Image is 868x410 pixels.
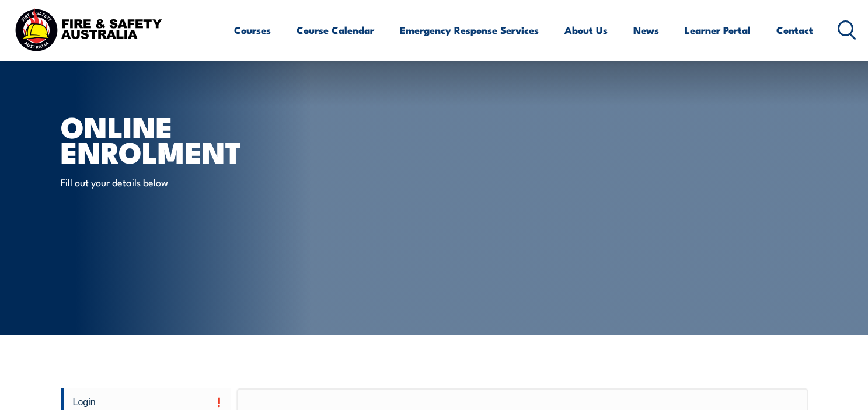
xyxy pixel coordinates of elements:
a: Emergency Response Services [400,15,539,46]
a: Course Calendar [297,15,374,46]
a: About Us [564,15,608,46]
p: Fill out your details below [61,175,274,189]
h1: Online Enrolment [61,113,349,164]
a: News [633,15,659,46]
a: Courses [234,15,271,46]
a: Learner Portal [685,15,751,46]
a: Contact [776,15,813,46]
